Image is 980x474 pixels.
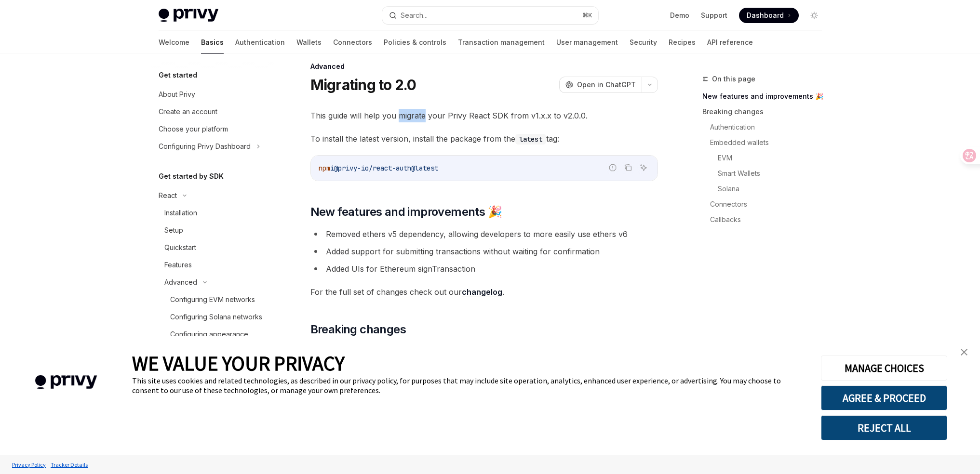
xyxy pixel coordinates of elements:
button: MANAGE CHOICES [821,355,947,381]
a: Recipes [669,31,696,54]
div: This site uses cookies and related technologies, as described in our privacy policy, for purposes... [132,376,806,395]
div: Setup [164,224,183,236]
a: Demo [670,11,689,20]
span: On this page [712,73,755,85]
a: Policies & controls [384,31,446,54]
a: Configuring appearance [151,326,274,343]
span: For the full set of changes check out our . [310,285,658,299]
span: Breaking changes [310,322,406,337]
a: changelog [462,287,502,297]
code: latest [515,134,546,145]
a: Connectors [702,197,830,212]
div: Advanced [310,62,658,71]
button: Ask AI [637,161,650,174]
span: i [330,164,334,172]
a: Breaking changes [702,104,830,119]
span: This guide will help you migrate your Privy React SDK from v1.x.x to v2.0.0. [310,109,658,122]
h5: Get started by SDK [159,171,224,182]
span: ⌘ K [582,12,592,19]
li: Removed ethers v5 dependency, allowing developers to more easily use ethers v6 [310,227,658,241]
a: Security [630,31,657,54]
div: Quickstart [164,242,196,253]
a: Solana [702,181,830,197]
button: React [151,187,274,204]
button: REJECT ALL [821,415,947,440]
a: EVM [702,150,830,166]
a: Privacy Policy [10,456,48,473]
div: Create an account [159,106,217,118]
a: Configuring Solana networks [151,308,274,326]
a: Callbacks [702,212,830,227]
h1: Migrating to 2.0 [310,76,416,93]
div: Search... [401,10,428,21]
img: company logo [14,361,118,403]
button: Advanced [151,274,274,291]
span: New features and improvements 🎉 [310,204,502,220]
a: Authentication [702,119,830,135]
a: Create an account [151,103,274,120]
button: AGREE & PROCEED [821,385,947,410]
button: Configuring Privy Dashboard [151,138,274,155]
div: About Privy [159,89,195,100]
div: Configuring appearance [170,329,248,340]
button: Search...⌘K [382,7,598,24]
button: Copy the contents from the code block [622,161,634,174]
a: Embedded wallets [702,135,830,150]
a: Authentication [235,31,285,54]
a: Basics [201,31,224,54]
a: User management [556,31,618,54]
button: Report incorrect code [606,161,619,174]
a: Features [151,256,274,274]
a: Tracker Details [48,456,90,473]
a: close banner [954,342,974,362]
span: @privy-io/react-auth@latest [334,164,438,172]
span: To install the latest version, install the package from the tag: [310,132,658,145]
a: Choose your platform [151,120,274,138]
div: Features [164,259,192,271]
a: Connectors [333,31,372,54]
span: Open in ChatGPT [577,80,636,90]
a: Wallets [296,31,322,54]
span: WE VALUE YOUR PRIVACY [132,351,345,376]
a: Transaction management [458,31,545,54]
a: About Privy [151,86,274,103]
img: light logo [159,9,218,22]
div: Installation [164,207,197,219]
div: Choose your platform [159,123,228,135]
div: React [159,190,177,201]
li: Added UIs for Ethereum signTransaction [310,262,658,276]
span: Dashboard [747,11,784,20]
img: close banner [961,349,967,355]
a: New features and improvements 🎉 [702,89,830,104]
li: Added support for submitting transactions without waiting for confirmation [310,245,658,258]
a: Welcome [159,31,189,54]
div: Configuring Solana networks [170,311,262,323]
a: API reference [707,31,753,54]
div: Configuring Privy Dashboard [159,141,251,152]
a: Dashboard [739,8,799,23]
a: Smart Wallets [702,166,830,181]
span: npm [319,164,330,172]
h5: Get started [159,69,197,81]
div: Advanced [164,276,197,288]
button: Toggle dark mode [806,8,822,23]
a: Setup [151,222,274,239]
div: Configuring EVM networks [170,294,255,305]
a: Quickstart [151,239,274,256]
a: Installation [151,204,274,222]
button: Open in ChatGPT [559,77,642,93]
a: Configuring EVM networks [151,291,274,308]
a: Support [701,11,727,20]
